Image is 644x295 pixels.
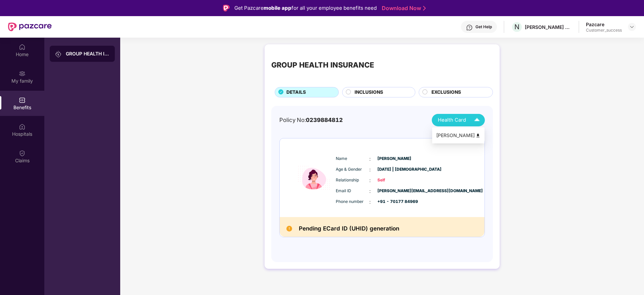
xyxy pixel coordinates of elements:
img: New Pazcare Logo [8,23,52,31]
strong: mobile app [264,5,291,11]
button: Health Card [432,114,485,126]
img: svg+xml;base64,PHN2ZyBpZD0iQmVuZWZpdHMiIHhtbG5zPSJodHRwOi8vd3d3LnczLm9yZy8yMDAwL3N2ZyIgd2lkdGg9Ij... [19,97,26,103]
div: GROUP HEALTH INSURANCE [66,50,109,57]
span: +91 - 70177 84969 [377,199,411,205]
img: svg+xml;base64,PHN2ZyBpZD0iSG9zcGl0YWxzIiB4bWxucz0iaHR0cDovL3d3dy53My5vcmcvMjAwMC9zdmciIHdpZHRoPS... [19,123,26,130]
div: Get Pazcare for all your employee benefits need [234,4,377,12]
span: : [369,198,371,206]
img: svg+xml;base64,PHN2ZyBpZD0iQ2xhaW0iIHhtbG5zPSJodHRwOi8vd3d3LnczLm9yZy8yMDAwL3N2ZyIgd2lkdGg9IjIwIi... [19,150,26,157]
span: : [369,155,371,163]
div: Get Help [475,24,492,30]
span: INCLUSIONS [355,89,383,96]
img: svg+xml;base64,PHN2ZyB3aWR0aD0iMjAiIGhlaWdodD0iMjAiIHZpZXdCb3g9IjAgMCAyMCAyMCIgZmlsbD0ibm9uZSIgeG... [55,51,62,57]
div: Policy No: [279,116,343,124]
span: N [514,23,519,31]
h2: Pending ECard ID (UHID) generation [299,224,399,234]
img: Icuh8uwCUCF+XjCZyLQsAKiDCM9HiE6CMYmKQaPGkZKaA32CAAACiQcFBJY0IsAAAAASUVORK5CYII= [471,114,483,126]
span: EXCLUSIONS [431,89,461,96]
span: [PERSON_NAME] [377,156,411,162]
span: 0239884812 [306,117,343,123]
span: [PERSON_NAME][EMAIL_ADDRESS][DOMAIN_NAME] [377,188,411,194]
span: Phone number [336,199,369,205]
div: [PERSON_NAME] Networks Private Limited [525,24,572,30]
img: svg+xml;base64,PHN2ZyBpZD0iSG9tZSIgeG1sbnM9Imh0dHA6Ly93d3cudzMub3JnLzIwMDAvc3ZnIiB3aWR0aD0iMjAiIG... [19,44,26,50]
img: svg+xml;base64,PHN2ZyBpZD0iSGVscC0zMngzMiIgeG1sbnM9Imh0dHA6Ly93d3cudzMub3JnLzIwMDAvc3ZnIiB3aWR0aD... [466,24,473,31]
img: svg+xml;base64,PHN2ZyBpZD0iRHJvcGRvd24tMzJ4MzIiIHhtbG5zPSJodHRwOi8vd3d3LnczLm9yZy8yMDAwL3N2ZyIgd2... [629,24,635,30]
div: [PERSON_NAME] [436,132,480,139]
img: Pending [286,226,292,231]
img: svg+xml;base64,PHN2ZyB3aWR0aD0iMjAiIGhlaWdodD0iMjAiIHZpZXdCb3g9IjAgMCAyMCAyMCIgZmlsbD0ibm9uZSIgeG... [19,70,26,77]
span: Health Card [438,116,466,124]
img: Logo [223,5,230,11]
img: svg+xml;base64,PHN2ZyB4bWxucz0iaHR0cDovL3d3dy53My5vcmcvMjAwMC9zdmciIHdpZHRoPSI0OCIgaGVpZ2h0PSI0OC... [475,133,480,138]
span: Age & Gender [336,166,369,173]
span: : [369,166,371,173]
div: GROUP HEALTH INSURANCE [271,59,374,71]
img: icon [294,145,334,211]
span: [DATE] | [DEMOGRAPHIC_DATA] [377,166,411,173]
span: DETAILS [286,89,306,96]
span: : [369,177,371,184]
div: Customer_success [586,28,622,33]
div: Pazcare [586,21,622,28]
img: Stroke [423,5,426,12]
span: Self [377,177,411,183]
a: Download Now [382,5,424,12]
span: Email ID [336,188,369,194]
span: Name [336,156,369,162]
span: Relationship [336,177,369,183]
span: : [369,187,371,195]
